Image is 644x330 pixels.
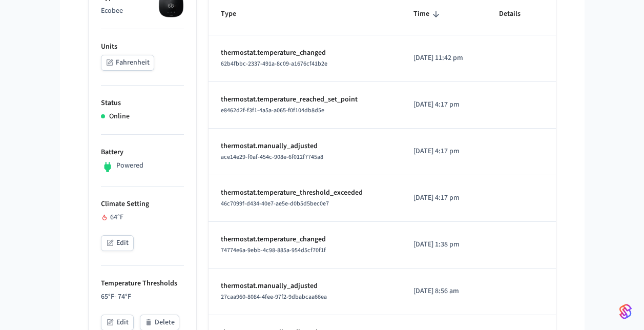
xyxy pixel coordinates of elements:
[413,99,475,110] p: [DATE] 4:17 pm
[221,106,324,115] span: e8462d2f-f3f1-4a5a-a065-f0f104db8d5e
[619,303,632,320] img: SeamLogoGradient.69752ec5.svg
[413,146,475,157] p: [DATE] 4:17 pm
[413,53,475,64] p: [DATE] 11:42 pm
[221,6,250,22] span: Type
[101,199,184,210] p: Climate Setting
[221,141,389,152] p: thermostat.manually_adjusted
[101,212,184,223] div: 64 °F
[413,6,443,22] span: Time
[101,278,184,289] p: Temperature Thresholds
[221,153,323,161] span: ace14e29-f0af-454c-908e-6f012f7745a8
[101,42,184,52] p: Units
[221,59,327,68] span: 62b4fbbc-2337-491a-8c09-a1676cf41b2e
[221,246,326,255] span: 74774e6a-9ebb-4c98-885a-954d5cf70f1f
[221,281,389,292] p: thermostat.manually_adjusted
[221,94,389,105] p: thermostat.temperature_reached_set_point
[101,55,154,71] button: Fahrenheit
[221,188,389,198] p: thermostat.temperature_threshold_exceeded
[101,292,184,302] p: 65 °F - 74 °F
[109,111,130,122] p: Online
[101,147,184,158] p: Battery
[101,235,134,251] button: Edit
[221,293,327,301] span: 27caa960-8084-4fee-97f2-9dbabcaa66ea
[101,6,184,16] p: Ecobee
[116,160,143,171] p: Powered
[221,234,389,245] p: thermostat.temperature_changed
[413,286,475,297] p: [DATE] 8:56 am
[221,48,389,58] p: thermostat.temperature_changed
[413,193,475,203] p: [DATE] 4:17 pm
[101,98,184,109] p: Status
[221,199,329,208] span: 46c7099f-d434-40e7-ae5e-d0b5d5bec0e7
[499,6,534,22] span: Details
[413,239,475,250] p: [DATE] 1:38 pm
